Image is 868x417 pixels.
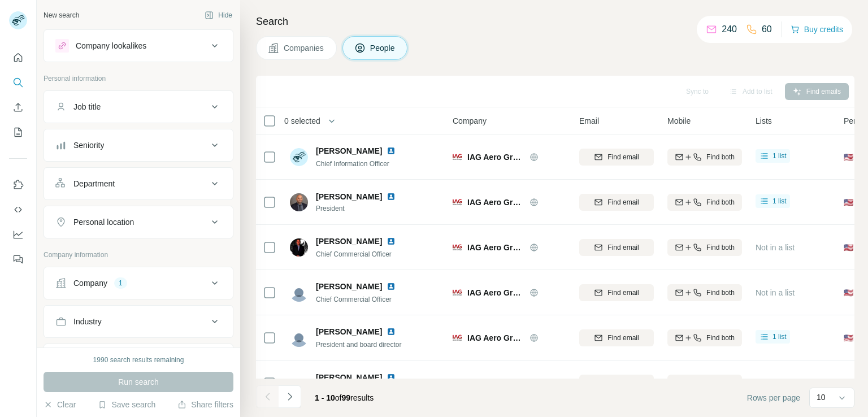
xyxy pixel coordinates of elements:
[607,378,639,388] span: Find email
[93,355,184,365] div: 1990 search results remaining
[73,178,115,189] div: Department
[315,393,374,402] span: results
[290,329,308,347] img: Avatar
[387,237,396,246] img: LinkedIn logo
[98,399,155,410] button: Save search
[607,333,639,343] span: Find email
[279,385,301,408] button: Navigate to next page
[667,375,742,392] button: Find both
[284,115,320,127] span: 0 selected
[844,287,853,298] span: 🇺🇸
[387,327,396,336] img: LinkedIn logo
[9,122,27,142] button: My lists
[316,146,382,155] span: [PERSON_NAME]
[607,242,639,253] span: Find email
[290,374,308,392] img: Avatar
[756,115,772,127] span: Lists
[114,278,127,288] div: 1
[756,288,795,297] span: Not in a list
[844,377,853,389] span: 🇺🇸
[73,101,101,112] div: Job title
[453,115,487,127] span: Company
[772,196,787,206] span: 1 list
[706,197,735,207] span: Find both
[579,239,654,256] button: Find email
[579,329,654,346] button: Find email
[579,115,599,127] span: Email
[44,10,79,20] div: New search
[467,287,524,298] span: IAG Aero Group
[290,284,308,302] img: Avatar
[316,160,389,168] span: Chief Information Officer
[73,277,107,289] div: Company
[453,198,462,207] img: Logo of IAG Aero Group
[844,197,853,208] span: 🇺🇸
[316,326,382,337] span: [PERSON_NAME]
[467,377,524,389] span: IAG Aero Group
[9,224,27,245] button: Dashboard
[607,288,639,298] span: Find email
[579,375,654,392] button: Find email
[44,93,233,120] button: Job title
[73,316,102,327] div: Industry
[667,239,742,256] button: Find both
[9,47,27,68] button: Quick start
[316,296,392,303] span: Chief Commercial Officer
[284,42,325,54] span: Companies
[370,42,396,54] span: People
[387,192,396,201] img: LinkedIn logo
[44,250,233,260] p: Company information
[316,236,382,247] span: [PERSON_NAME]
[667,284,742,301] button: Find both
[756,379,795,388] span: Not in a list
[342,393,351,402] span: 99
[73,216,134,228] div: Personal location
[706,242,735,253] span: Find both
[667,194,742,211] button: Find both
[817,392,826,403] p: 10
[844,332,853,344] span: 🇺🇸
[467,242,524,253] span: IAG Aero Group
[290,193,308,211] img: Avatar
[315,393,335,402] span: 1 - 10
[467,332,524,344] span: IAG Aero Group
[387,373,396,382] img: LinkedIn logo
[290,238,308,257] img: Avatar
[791,21,843,37] button: Buy credits
[579,149,654,166] button: Find email
[76,40,146,51] div: Company lookalikes
[44,32,233,59] button: Company lookalikes
[44,308,233,335] button: Industry
[9,175,27,195] button: Use Surfe on LinkedIn
[579,194,654,211] button: Find email
[44,346,233,373] button: HQ location
[316,281,382,292] span: [PERSON_NAME]
[453,379,462,388] img: Logo of IAG Aero Group
[453,288,462,297] img: Logo of IAG Aero Group
[844,151,853,163] span: 🇺🇸
[387,146,396,155] img: LinkedIn logo
[177,399,233,410] button: Share filters
[335,393,342,402] span: of
[747,392,800,403] span: Rows per page
[706,288,735,298] span: Find both
[316,341,401,349] span: President and board director
[9,72,27,93] button: Search
[44,73,233,84] p: Personal information
[706,333,735,343] span: Find both
[9,199,27,220] button: Use Surfe API
[706,152,735,162] span: Find both
[607,152,639,162] span: Find email
[44,132,233,159] button: Seniority
[772,151,787,161] span: 1 list
[387,282,396,291] img: LinkedIn logo
[772,332,787,342] span: 1 list
[453,333,462,342] img: Logo of IAG Aero Group
[467,197,524,208] span: IAG Aero Group
[316,250,392,258] span: Chief Commercial Officer
[197,7,240,24] button: Hide
[607,197,639,207] span: Find email
[762,23,772,36] p: 60
[706,378,735,388] span: Find both
[44,208,233,236] button: Personal location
